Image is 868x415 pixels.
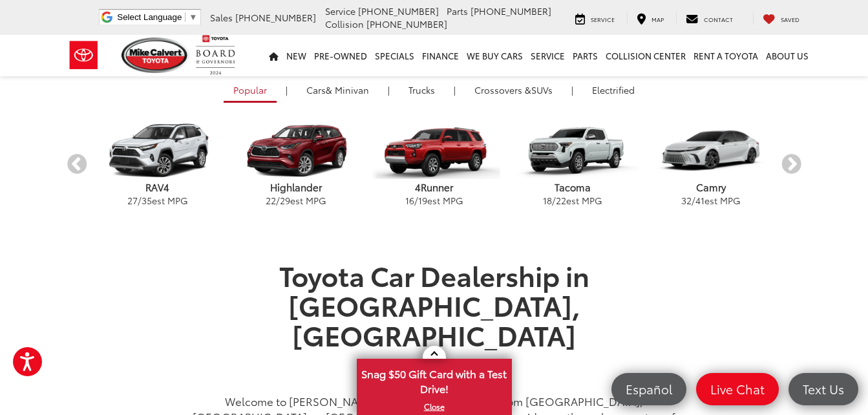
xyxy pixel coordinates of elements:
[117,12,197,22] a: Select Language​
[696,373,779,405] a: Live Chat
[627,12,673,25] a: Map
[280,194,290,207] span: 29
[591,15,615,23] span: Service
[365,194,503,207] p: / est MPG
[117,12,182,22] span: Select Language
[189,12,197,22] span: ▼
[418,194,427,207] span: 19
[471,5,551,17] span: [PHONE_NUMBER]
[463,35,527,76] a: WE BUY CARS
[142,194,152,207] span: 35
[789,373,858,405] a: Text Us
[543,194,552,207] span: 18
[645,123,776,178] img: Toyota Camry
[235,11,316,24] span: [PHONE_NUMBER]
[366,17,447,30] span: [PHONE_NUMBER]
[690,35,762,76] a: Rent a Toyota
[122,37,190,73] img: Mike Calvert Toyota
[681,194,692,207] span: 32
[503,194,642,207] p: / est MPG
[642,194,780,207] p: / est MPG
[762,35,812,76] a: About Us
[310,35,371,76] a: Pre-Owned
[227,194,365,207] p: / est MPG
[371,35,418,76] a: Specials
[282,83,291,96] li: |
[325,5,355,17] span: Service
[265,35,282,76] a: Home
[266,194,276,207] span: 22
[385,83,393,96] li: |
[556,194,566,207] span: 22
[651,15,664,23] span: Map
[66,112,803,218] aside: carousel
[227,180,365,194] p: Highlander
[676,12,743,25] a: Contact
[503,180,642,194] p: Tacoma
[399,79,445,101] a: Trucks
[447,5,468,17] span: Parts
[89,194,227,207] p: / est MPG
[368,123,500,178] img: Toyota 4Runner
[695,194,704,207] span: 41
[781,15,799,23] span: Saved
[325,17,364,30] span: Collision
[474,83,531,96] span: Crossovers &
[582,79,644,101] a: Electrified
[59,34,108,76] img: Toyota
[619,381,679,397] span: Español
[224,79,277,103] a: Popular
[566,12,624,25] a: Service
[210,11,233,24] span: Sales
[66,153,89,176] button: Previous
[465,79,562,101] a: SUVs
[568,83,577,96] li: |
[602,35,690,76] a: Collision Center
[418,35,463,76] a: Finance
[127,194,138,207] span: 27
[796,381,851,397] span: Text Us
[569,35,602,76] a: Parts
[753,12,809,25] a: My Saved Vehicles
[704,15,733,23] span: Contact
[92,123,223,179] img: Toyota RAV4
[358,5,439,17] span: [PHONE_NUMBER]
[326,83,369,96] span: & Minivan
[230,123,361,179] img: Toyota Highlander
[704,381,771,397] span: Live Chat
[358,360,511,399] span: Snag $50 Gift Card with a Test Drive!
[297,79,379,101] a: Cars
[365,180,503,194] p: 4Runner
[450,83,459,96] li: |
[642,180,780,194] p: Camry
[405,194,414,207] span: 16
[89,180,227,194] p: RAV4
[611,373,686,405] a: Español
[527,35,569,76] a: Service
[780,153,803,176] button: Next
[507,123,638,179] img: Toyota Tacoma
[192,260,677,379] h1: Toyota Car Dealership in [GEOGRAPHIC_DATA], [GEOGRAPHIC_DATA]
[282,35,310,76] a: New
